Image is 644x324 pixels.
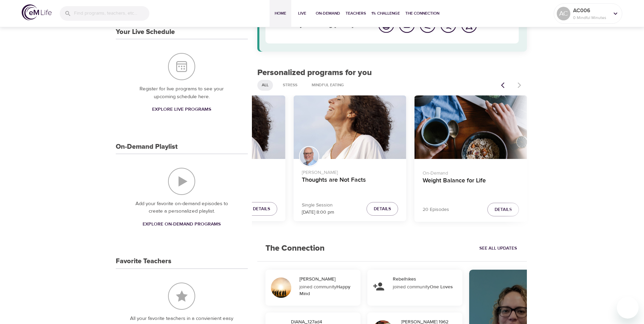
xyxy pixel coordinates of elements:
div: joined community [299,284,356,297]
h3: On-Demand Playlist [116,143,178,151]
h4: Weight Balance for Life [423,177,519,193]
button: Weight Balance for Life [415,95,527,159]
button: Details [367,202,398,216]
button: Previous items [497,78,512,93]
p: 0 Mindful Minutes [573,15,609,21]
p: On-Demand [423,167,519,177]
h3: Your Live Schedule [116,28,175,36]
span: See All Updates [479,245,517,252]
p: Register for live programs to see your upcoming schedule here. [129,85,234,101]
div: Mindful Eating [307,80,348,91]
p: Add your favorite on-demand episodes to create a personalized playlist. [129,200,234,215]
button: Thoughts are Not Facts [173,95,286,159]
span: Stress [279,82,301,88]
h2: The Connection [257,235,333,262]
h2: Personalized programs for you [257,68,527,78]
div: Stress [278,80,302,91]
span: Live [294,10,310,17]
img: logo [22,4,52,20]
button: Details [487,203,519,217]
p: [PERSON_NAME] [302,166,398,176]
p: 20 Episodes [423,206,449,213]
a: Explore Live Programs [149,103,214,116]
h4: Thoughts are Not Facts [302,176,398,193]
span: Explore On-Demand Programs [143,220,221,229]
p: Single Session [302,202,334,209]
strong: Happy Mind [299,284,350,297]
span: Details [495,206,512,214]
iframe: Button to launch messaging window [617,297,639,319]
h4: Thoughts are Not Facts [181,176,277,193]
h3: Favorite Teachers [116,257,171,265]
a: Explore On-Demand Programs [140,218,223,231]
span: Details [374,205,391,213]
div: All [257,80,273,91]
span: Teachers [346,10,366,17]
p: [PERSON_NAME] [181,166,277,176]
img: On-Demand Playlist [168,168,195,195]
span: Explore Live Programs [152,105,211,114]
button: Details [246,202,277,216]
div: AC [557,7,570,20]
div: joined community [393,284,458,290]
span: Mindful Eating [308,82,348,88]
span: The Connection [405,10,439,17]
a: See All Updates [478,243,519,254]
img: Favorite Teachers [168,283,195,310]
span: All [258,82,273,88]
div: Rebelhikes [393,276,460,283]
input: Find programs, teachers, etc... [74,6,149,21]
p: [DATE] 8:00 pm [302,209,334,216]
span: On-Demand [316,10,340,17]
p: AC006 [573,6,609,15]
img: Your Live Schedule [168,53,195,80]
div: [PERSON_NAME] [299,276,358,283]
span: 1% Challenge [371,10,400,17]
strong: One Loves [430,284,453,290]
span: Details [253,205,270,213]
button: Thoughts are Not Facts [294,95,406,159]
span: Home [272,10,289,17]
